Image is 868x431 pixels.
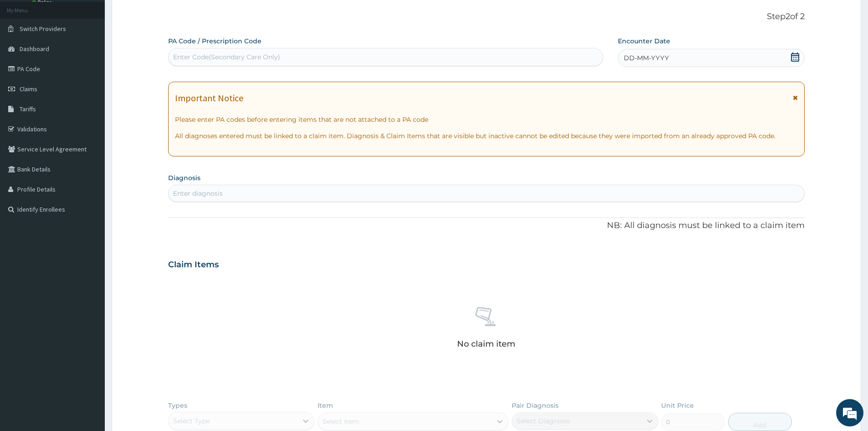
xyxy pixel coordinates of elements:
[20,45,49,53] span: Dashboard
[173,189,223,198] div: Enter diagnosis
[168,173,200,182] label: Diagnosis
[53,115,126,207] span: We're online!
[47,51,153,63] div: Chat with us now
[624,53,669,62] span: DD-MM-YYYY
[168,220,805,232] p: NB: All diagnosis must be linked to a claim item
[173,52,280,62] div: Enter Code(Secondary Care Only)
[618,36,670,46] label: Encounter Date
[20,105,36,113] span: Tariffs
[168,36,262,46] label: PA Code / Prescription Code
[168,260,219,270] h3: Claim Items
[168,12,805,22] p: Step 2 of 2
[175,93,243,103] h1: Important Notice
[175,131,798,140] p: All diagnoses entered must be linked to a claim item. Diagnosis & Claim Items that are visible bu...
[20,85,37,93] span: Claims
[17,46,37,68] img: d_794563401_company_1708531726252_794563401
[149,5,171,26] div: Minimize live chat window
[457,339,515,348] p: No claim item
[5,249,174,281] textarea: Type your message and hit 'Enter'
[20,25,66,33] span: Switch Providers
[175,115,798,124] p: Please enter PA codes before entering items that are not attached to a PA code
